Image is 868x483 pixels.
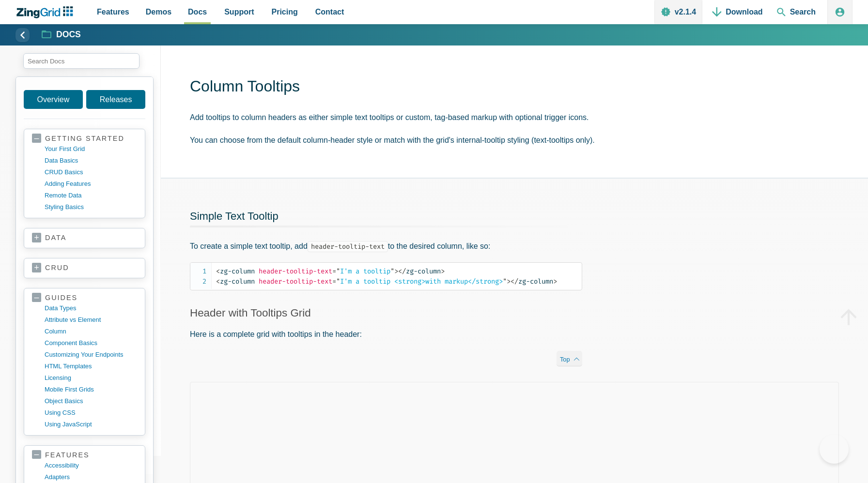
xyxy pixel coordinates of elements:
span: </ [511,277,518,286]
a: data types [45,302,137,314]
a: data [32,233,137,243]
span: zg-column [511,277,553,286]
span: = [332,267,336,275]
span: < [216,277,220,286]
a: Overview [24,90,83,109]
a: Releases [86,90,145,109]
a: HTML templates [45,361,137,372]
a: component basics [45,337,137,349]
a: ZingChart Logo. Click to return to the homepage [15,6,78,18]
a: column [45,326,137,337]
a: Header with Tooltips Grid [190,307,311,319]
span: zg-column [398,267,441,275]
a: getting started [32,134,137,143]
span: </ [398,267,406,275]
span: Support [224,5,254,18]
span: " [503,277,507,286]
strong: Docs [56,30,81,39]
span: > [553,277,557,286]
span: = [332,277,336,286]
span: " [336,277,340,286]
span: Contact [315,5,344,18]
span: header-tooltip-text [259,267,332,275]
a: crud [32,263,137,273]
span: > [394,267,398,275]
a: your first grid [45,143,137,155]
a: CRUD basics [45,166,137,178]
a: styling basics [45,201,137,213]
iframe: Toggle Customer Support [820,435,849,464]
input: search input [23,53,139,69]
a: data basics [45,155,137,166]
a: using CSS [45,407,137,419]
span: > [507,277,511,286]
a: using JavaScript [45,419,137,430]
a: guides [32,293,137,302]
span: I'm a tooltip <strong>with markup</strong> [332,277,507,286]
span: " [336,267,340,275]
span: I'm a tooltip [332,267,394,275]
p: Add tooltips to column headers as either simple text tooltips or custom, tag-based markup with op... [190,111,852,124]
a: adding features [45,178,137,190]
a: accessibility [45,460,137,471]
code: header-tooltip-text [308,241,388,252]
span: > [441,267,445,275]
p: Here is a complete grid with tooltips in the header: [190,328,582,341]
span: header-tooltip-text [259,277,332,286]
span: Features [97,5,129,18]
a: adapters [45,471,137,483]
a: remote data [45,190,137,201]
span: < [216,267,220,275]
a: features [32,451,137,460]
a: Simple Text Tooltip [190,210,279,222]
span: Demos [146,5,171,18]
a: mobile first grids [45,384,137,395]
a: Docs [42,29,81,41]
span: Pricing [272,5,298,18]
a: object basics [45,395,137,407]
span: " [390,267,394,275]
a: licensing [45,372,137,384]
h1: Column Tooltips [190,76,852,98]
span: Docs [188,5,207,18]
p: To create a simple text tooltip, add to the desired column, like so: [190,240,582,253]
a: Attribute vs Element [45,314,137,326]
a: customizing your endpoints [45,349,137,361]
span: zg-column [216,267,255,275]
p: You can choose from the default column-header style or match with the grid's internal-tooltip sty... [190,134,852,147]
span: zg-column [216,277,255,286]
